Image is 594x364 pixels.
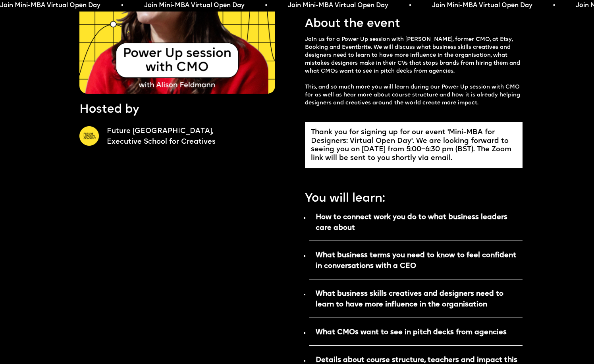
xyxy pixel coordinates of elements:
[305,16,400,33] p: About the event
[316,214,507,231] strong: How to connect work you do to what business leaders care about
[316,252,516,270] strong: What business terms you need to know to feel confident in conversations with a CEO
[553,2,555,10] span: •
[316,329,507,336] strong: What CMOs want to see in pitch decks from agencies
[409,2,411,10] span: •
[121,2,123,10] span: •
[107,126,297,148] a: Future [GEOGRAPHIC_DATA],Executive School for Creatives
[311,128,517,162] div: Thank you for signing up for our event 'Mini-MBA for Designers: Virtual Open Day'. We are looking...
[316,291,503,308] strong: What business skills creatives and designers need to learn to have more influence in the organisa...
[79,102,139,118] p: Hosted by
[265,2,267,10] span: •
[305,191,385,207] p: You will learn:
[79,126,99,146] img: A yellow circle with Future London Academy logo
[305,36,523,107] p: Join us for a Power Up session with [PERSON_NAME], former CMO, at Etsy, Booking and Eventbrite. W...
